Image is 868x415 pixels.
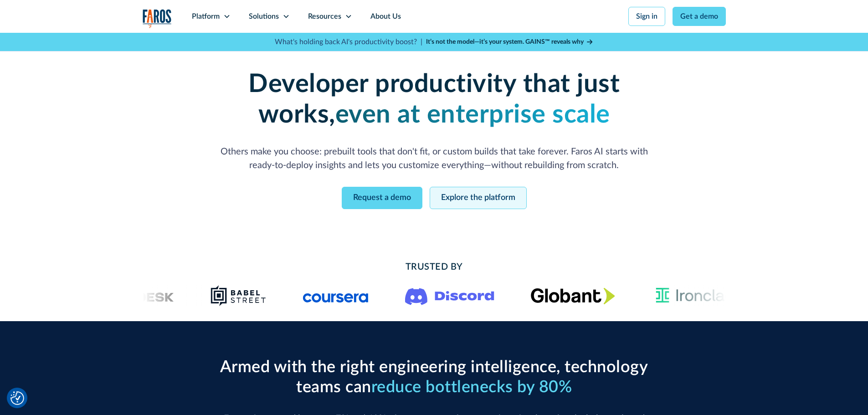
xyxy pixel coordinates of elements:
a: Request a demo [342,187,422,209]
div: Resources [308,11,341,22]
img: Babel Street logo png [211,285,267,307]
span: reduce bottlenecks by 80% [371,379,572,395]
img: Logo of the analytics and reporting company Faros. [143,9,172,28]
strong: Developer productivity that just works, [248,72,620,128]
a: home [143,9,172,28]
a: Explore the platform [430,187,527,209]
img: Revisit consent button [10,391,24,405]
div: Solutions [249,11,279,22]
img: Logo of the communication platform Discord. [405,286,494,305]
img: Ironclad Logo [652,285,738,307]
button: Cookie Settings [10,391,24,405]
img: Globant's logo [531,287,615,304]
strong: It’s not the model—it’s your system. GAINS™ reveals why [426,39,584,45]
h2: Trusted By [216,260,653,274]
strong: even at enterprise scale [335,102,610,128]
p: Others make you choose: prebuilt tools that don't fit, or custom builds that take forever. Faros ... [216,145,653,172]
a: It’s not the model—it’s your system. GAINS™ reveals why [426,37,594,47]
a: Sign in [628,7,665,26]
h2: Armed with the right engineering intelligence, technology teams can [216,358,653,397]
img: Logo of the online learning platform Coursera. [303,288,369,303]
div: Platform [192,11,220,22]
a: Get a demo [673,7,726,26]
p: What's holding back AI's productivity boost? | [275,36,422,47]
